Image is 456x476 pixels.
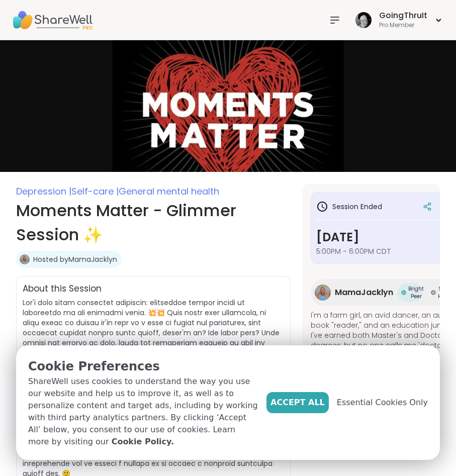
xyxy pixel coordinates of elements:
[12,3,93,38] img: ShareWell Nav Logo
[337,397,428,409] span: Essential Cookies Only
[379,21,427,30] div: Pro Member
[23,282,102,296] h2: About this Session
[33,254,117,264] a: Hosted byMamaJacklyn
[379,10,427,21] div: GoingThruIt
[16,185,71,198] span: Depression |
[438,285,449,300] span: Star Host
[270,397,325,409] span: Accept All
[119,185,219,198] span: General mental health
[28,375,258,448] p: ShareWell uses cookies to understand the way you use our website and help us to improve it, as we...
[316,201,382,213] h3: Session Ended
[401,290,406,295] img: Bright Peer
[431,290,436,295] img: Star Host
[335,287,393,299] span: MamaJacklyn
[71,185,119,198] span: Self-care |
[28,357,258,375] p: Cookie Preferences
[315,284,331,301] img: MamaJacklyn
[355,12,372,28] img: GoingThruIt
[16,199,291,247] h1: Moments Matter - Glimmer Session ✨
[316,228,452,246] h3: [DATE]
[408,285,424,300] span: Bright Peer
[20,254,30,264] img: MamaJacklyn
[316,246,452,256] span: 5:00PM - 6:00PM CDT
[266,392,329,413] button: Accept All
[112,436,174,448] a: Cookie Policy.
